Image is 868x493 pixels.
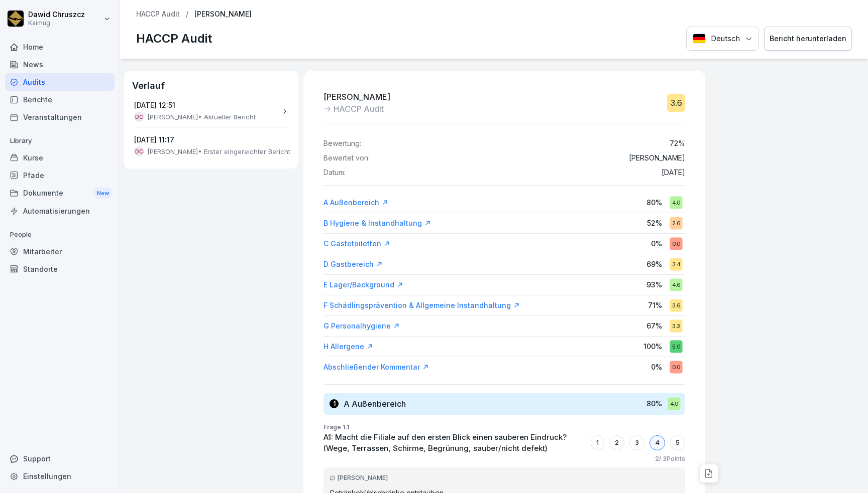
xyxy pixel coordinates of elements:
[5,184,115,203] div: Dokumente
[670,196,682,209] div: 4.0
[334,103,384,115] p: HACCP Audit
[670,340,682,353] div: 5.0
[643,341,662,352] p: 100 %
[646,259,662,269] p: 69 %
[651,238,662,249] p: 0 %
[323,423,685,432] p: Frage 1.1
[323,300,520,310] a: F Schädlingsprävention & Allgemeine Instandhaltung
[693,34,706,44] img: Deutsch
[5,149,115,167] a: Kurse
[5,73,115,91] a: Audits
[5,243,115,260] a: Mitarbeiter
[194,10,252,19] p: [PERSON_NAME]
[5,467,115,485] a: Einstellungen
[5,450,115,467] div: Support
[649,435,665,450] div: 4
[670,319,682,332] div: 3.3
[686,27,759,51] button: Language
[655,454,685,463] p: 2 / 3 Points
[323,432,586,454] p: A1: Macht die Filiale auf den ersten Blick einen sauberen Eindruck? (Wege, Terrassen, Schirme, Be...
[147,112,256,122] p: [PERSON_NAME] • Aktueller Bericht
[94,188,112,199] div: New
[646,279,662,290] p: 93 %
[770,33,846,44] div: Bericht herunterladen
[667,94,685,112] div: 3.6
[134,112,144,122] div: DC
[670,278,682,291] div: 4.6
[591,435,604,450] div: 1
[134,101,273,110] p: [DATE] 12:51
[134,135,290,144] p: [DATE] 11:17
[648,300,662,310] p: 71 %
[323,259,383,269] a: D Gastbereich
[186,10,188,19] p: /
[124,79,298,93] p: Verlauf
[5,227,115,243] p: People
[323,91,390,103] p: [PERSON_NAME]
[5,184,115,203] a: DokumenteNew
[323,321,400,331] a: G Personalhygiene
[5,202,115,220] div: Automatisierungen
[670,258,682,270] div: 3.4
[5,133,115,149] p: Library
[764,27,852,51] button: Bericht herunterladen
[5,108,115,126] a: Veranstaltungen
[323,198,388,208] a: A Außenbereich
[323,218,431,228] a: B Hygiene & Instandhaltung
[147,146,290,156] p: [PERSON_NAME] • Erster eingereichter Bericht
[5,167,115,184] a: Pfade
[5,38,115,56] a: Home
[651,362,662,372] p: 0 %
[28,20,85,27] p: Kaimug
[5,56,115,73] a: News
[670,217,682,229] div: 2.6
[646,320,662,331] p: 67 %
[330,399,339,408] div: 1
[323,362,429,372] a: Abschließender Kommentar
[323,342,373,352] a: H Allergene
[344,398,406,409] h3: A Außenbereich
[136,30,212,48] p: HACCP Audit
[711,33,740,45] p: Deutsch
[323,280,403,290] a: E Lager/Background
[670,299,682,311] div: 3.6
[323,239,390,249] a: C Gästetoiletten
[136,10,180,19] a: HACCP Audit
[646,197,662,208] p: 80 %
[646,398,662,409] p: 80 %
[323,154,370,162] p: Bewertet von:
[330,473,679,482] div: [PERSON_NAME]
[670,237,682,250] div: 0.0
[670,435,685,450] div: 5
[629,435,644,450] div: 3
[5,260,115,278] a: Standorte
[5,91,115,108] a: Berichte
[134,146,144,156] div: DC
[609,435,624,450] div: 2
[28,11,85,19] p: Dawid Chruszcz
[668,397,680,410] div: 4.0
[670,361,682,373] div: 0.0
[323,169,346,177] p: Datum:
[323,139,361,148] p: Bewertung:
